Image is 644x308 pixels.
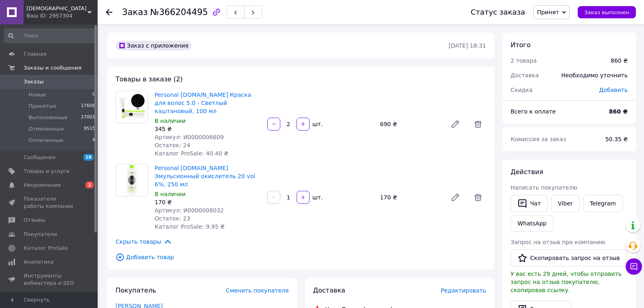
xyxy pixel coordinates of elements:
span: Редактировать [441,287,486,294]
span: В наличии [155,191,186,197]
span: 18 [83,154,94,161]
span: Отмененные [28,125,64,133]
div: Ваш ID: 2957304 [26,12,98,20]
div: Вернуться назад [106,8,112,16]
a: Telegram [583,195,623,212]
span: Артикул: И0000006609 [155,134,224,140]
div: 170 ₴ [377,192,444,203]
div: 860 ₴ [611,57,628,65]
span: Заказы [24,78,44,85]
span: Заказ [122,7,148,17]
img: Personal be.ONE Эмульсионный окислитель 20 vol 6%, 250 мл [116,164,148,196]
button: Заказ выполнен [578,6,636,18]
button: Чат [511,195,548,212]
div: 690 ₴ [377,118,444,130]
span: Заказы и сообщения [24,64,81,72]
span: Сообщения [24,154,55,161]
span: Покупатель [116,286,156,294]
span: 0 [92,91,95,98]
div: 345 ₴ [155,125,261,133]
span: Товары в заказе (2) [116,75,183,83]
span: У вас есть 29 дней, чтобы отправить запрос на отзыв покупателю, скопировав ссылку. [511,271,622,293]
span: 2 товара [511,57,537,64]
button: Чат с покупателем [626,258,642,275]
span: Всего к оплате [511,108,556,115]
span: Уведомления [24,181,61,189]
span: Действия [511,168,543,176]
span: 4 [92,137,95,144]
div: Необходимо уточнить [557,66,633,84]
a: WhatsApp [511,215,553,232]
span: Новые [28,91,46,98]
span: В наличии [155,118,186,124]
span: №366204495 [150,7,208,17]
a: Редактировать [447,116,463,132]
span: Оплаченные [28,137,63,144]
span: Каталог ProSale: 9.95 ₴ [155,223,225,230]
span: Аналитика [24,258,54,266]
div: Статус заказа [471,8,525,16]
span: Инструменты вебмастера и SEO [24,272,75,287]
span: Харизма [26,5,87,12]
span: Главная [24,50,46,58]
span: Принятые [28,103,57,110]
span: 9515 [84,125,95,133]
span: 27001 [81,114,95,121]
span: Доставка [511,72,539,79]
span: Удалить [470,189,486,205]
button: Скопировать запрос на отзыв [511,249,627,266]
span: Принят [537,9,559,15]
span: Запрос на отзыв про компанию [511,239,605,245]
div: шт. [310,120,323,128]
span: Добавить [599,87,628,93]
span: Добавить товар [116,253,486,262]
span: Отзывы [24,216,45,224]
b: 860 ₴ [609,108,628,115]
span: Написать покупателю [511,184,577,191]
span: Скидка [511,87,533,93]
span: Каталог ProSale [24,245,68,252]
span: Удалить [470,116,486,132]
input: Поиск [4,28,96,43]
span: Артикул: И0000008032 [155,207,224,214]
a: Personal [DOMAIN_NAME] Эмульсионный окислитель 20 vol 6%, 250 мл [155,165,255,188]
span: Заказ выполнен [584,9,629,15]
span: Остаток: 24 [155,142,190,149]
span: Доставка [313,286,345,294]
span: Итого [511,41,530,49]
span: Выполненные [28,114,68,121]
span: Покупатели [24,231,57,238]
a: Viber [551,195,579,212]
a: Personal [DOMAIN_NAME] Краска для волос 5.0 - Светлый каштановый, 100 мл [155,92,251,114]
span: Сменить покупателя [226,287,288,294]
div: 170 ₴ [155,198,261,206]
time: [DATE] 18:31 [449,42,486,49]
span: Комиссия за заказ [511,136,566,142]
img: Personal be.ONE Краска для волос 5.0 - Светлый каштановый, 100 мл [116,91,148,123]
div: Заказ с приложения [116,41,192,50]
span: 2 [85,181,94,188]
span: Скрыть товары [116,237,172,246]
span: Остаток: 23 [155,215,190,222]
span: Показатели работы компании [24,195,75,210]
a: Редактировать [447,189,463,205]
div: шт. [310,193,323,201]
span: 50.35 ₴ [605,136,628,142]
span: 17608 [81,103,95,110]
span: Каталог ProSale: 40.40 ₴ [155,150,228,157]
span: Товары и услуги [24,168,70,175]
